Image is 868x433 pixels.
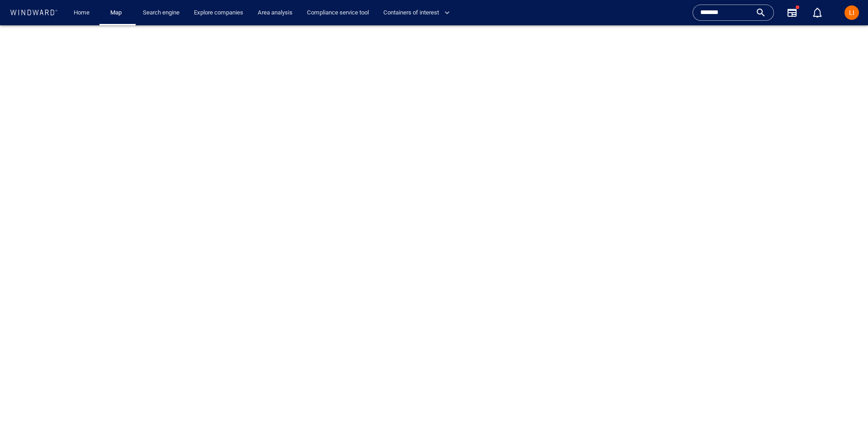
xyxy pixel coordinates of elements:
[70,5,93,21] a: Home
[254,5,296,21] a: Area analysis
[67,5,96,21] button: Home
[139,5,183,21] a: Search engine
[383,8,450,18] span: Containers of interest
[303,5,373,21] a: Compliance service tool
[830,392,861,426] iframe: Chat
[107,5,128,21] a: Map
[849,9,854,16] span: LI
[103,5,132,21] button: Map
[190,5,247,21] a: Explore companies
[843,4,861,22] button: LI
[812,7,823,18] div: Notification center
[380,5,458,21] button: Containers of interest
